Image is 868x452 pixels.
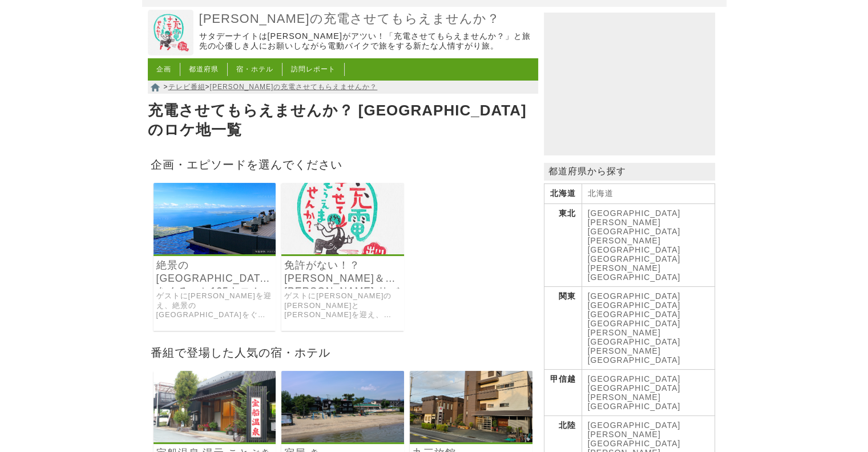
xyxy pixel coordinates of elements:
a: [GEOGRAPHIC_DATA] [588,374,681,383]
th: 関東 [544,287,582,370]
h2: 番組で登場した人気の宿・ホテル [148,342,538,362]
a: [PERSON_NAME][GEOGRAPHIC_DATA] [588,218,681,236]
a: テレビ番組 [168,83,205,91]
img: 出川哲朗の充電させてもらえませんか？ うんまーっ福井県！小浜からサバ街道を125㌔！チョイと琵琶湖畔ぬけて”世界遺産”下鴨神社へ！アンジャ児嶋は絶好調ですが一茂さんがまさかの⁉でヤバいよ²SP [281,183,404,254]
a: [GEOGRAPHIC_DATA] [588,310,681,319]
a: [PERSON_NAME][GEOGRAPHIC_DATA] [588,263,681,282]
a: 企画 [156,65,171,73]
a: 絶景の[GEOGRAPHIC_DATA]をぐるっと125キロ！ [156,259,273,285]
a: [PERSON_NAME][GEOGRAPHIC_DATA] [588,430,681,448]
a: ゲストに[PERSON_NAME]の[PERSON_NAME]と[PERSON_NAME]を迎え、[PERSON_NAME][GEOGRAPHIC_DATA]の[PERSON_NAME]から[G... [284,291,401,320]
th: 東北 [544,204,582,287]
img: 出川哲朗の充電させてもらえませんか？ [148,10,193,55]
th: 甲信越 [544,370,582,416]
a: [PERSON_NAME][GEOGRAPHIC_DATA] [588,393,681,411]
img: 宝船温泉 湯元 ことぶき [154,371,276,442]
a: [PERSON_NAME] [588,346,661,355]
a: 丸三旅館 [410,434,532,444]
a: [GEOGRAPHIC_DATA] [588,254,681,263]
a: [PERSON_NAME][GEOGRAPHIC_DATA] [588,328,681,346]
a: 出川哲朗の充電させてもらえませんか？ うんまーっ福井県！小浜からサバ街道を125㌔！チョイと琵琶湖畔ぬけて”世界遺産”下鴨神社へ！アンジャ児嶋は絶好調ですが一茂さんがまさかの⁉でヤバいよ²SP [281,246,404,256]
img: 出川哲朗の充電させてもらえませんか？ チョイと絶景の琵琶湖をぐるっと125キロ！ 待ってろひこにゃん！ ゴールは人気の”彦根城”ですがいとうあさこが大暴走！？ヤバいよ²SP [154,183,276,254]
a: [GEOGRAPHIC_DATA] [588,291,681,301]
h2: 企画・エピソードを選んでください [148,154,538,174]
a: 出川哲朗の充電させてもらえませんか？ [148,47,193,57]
a: [GEOGRAPHIC_DATA] [588,355,681,365]
a: [PERSON_NAME]の充電させてもらえませんか？ [199,11,535,27]
a: [GEOGRAPHIC_DATA] [588,209,681,218]
a: [PERSON_NAME][GEOGRAPHIC_DATA] [588,236,681,254]
a: [GEOGRAPHIC_DATA] [588,319,681,328]
a: 北海道 [588,189,613,198]
p: 都道府県から探す [544,163,715,181]
a: [GEOGRAPHIC_DATA] [588,301,681,310]
a: ゲストに[PERSON_NAME]を迎え、絶景の[GEOGRAPHIC_DATA]をぐるっと周り、[GEOGRAPHIC_DATA]を目指す旅。 [156,291,273,320]
a: 免許がない！？[PERSON_NAME]＆[PERSON_NAME] サバ街道SP [284,259,401,285]
th: 北海道 [544,184,582,204]
a: [PERSON_NAME]の充電させてもらえませんか？ [210,83,378,91]
a: 宿屋 きよみ荘 [281,434,404,444]
a: 出川哲朗の充電させてもらえませんか？ チョイと絶景の琵琶湖をぐるっと125キロ！ 待ってろひこにゃん！ ゴールは人気の”彦根城”ですがいとうあさこが大暴走！？ヤバいよ²SP [154,246,276,256]
h1: 充電させてもらえませんか？ [GEOGRAPHIC_DATA]のロケ地一覧 [148,98,538,143]
a: [GEOGRAPHIC_DATA] [588,421,681,430]
a: 訪問レポート [291,65,336,73]
iframe: Advertisement [544,13,715,155]
a: 宿・ホテル [236,65,273,73]
nav: > > [148,81,538,94]
img: 丸三旅館 [410,371,532,442]
img: 宿屋 きよみ荘 [281,371,404,442]
a: [GEOGRAPHIC_DATA] [588,383,681,393]
a: 都道府県 [189,65,219,73]
p: サタデーナイトは[PERSON_NAME]がアツい！「充電させてもらえませんか？」と旅先の心優しき人にお願いしながら電動バイクで旅をする新たな人情すがり旅。 [199,31,535,51]
a: 宝船温泉 湯元 ことぶき [154,434,276,444]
